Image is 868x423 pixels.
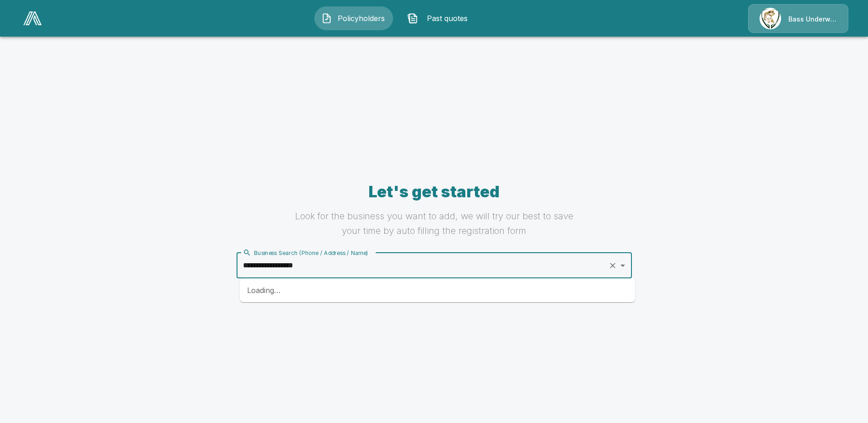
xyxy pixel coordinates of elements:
h6: Look for the business you want to add, we will try our best to save your time by auto filling the... [289,209,579,238]
img: Policyholders Icon [321,13,332,24]
span: Past quotes [422,13,472,24]
span: Policyholders [336,13,386,24]
img: AA Logo [23,11,42,25]
img: Past quotes Icon [407,13,418,24]
div: Business Search (Phone / Address / Name) [243,249,368,257]
button: Policyholders IconPolicyholders [314,6,393,30]
button: Past quotes IconPast quotes [400,6,479,30]
h4: Let's get started [289,182,579,201]
div: Loading… [240,278,635,302]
